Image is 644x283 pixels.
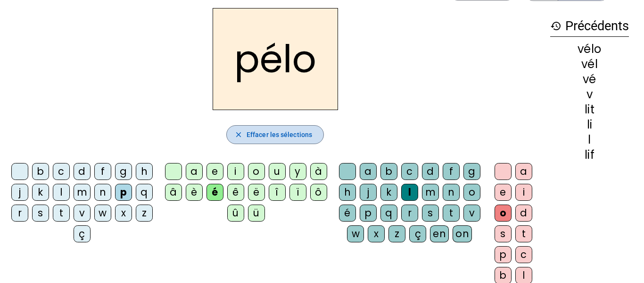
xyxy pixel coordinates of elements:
div: h [339,184,356,201]
div: m [422,184,439,201]
div: t [443,205,460,222]
div: on [453,225,472,242]
div: c [53,163,70,180]
div: n [94,184,111,201]
div: g [463,163,480,180]
mat-icon: history [550,20,561,32]
div: é [206,184,223,201]
div: s [495,225,512,242]
div: à [310,163,327,180]
div: s [32,205,49,222]
div: o [248,163,265,180]
div: s [422,205,439,222]
div: n [443,184,460,201]
div: q [380,205,397,222]
div: f [94,163,111,180]
div: p [115,184,132,201]
div: b [380,163,397,180]
div: î [269,184,286,201]
div: k [32,184,49,201]
div: e [495,184,512,201]
span: Effacer les sélections [247,129,312,140]
div: x [115,205,132,222]
div: l [53,184,70,201]
div: v [74,205,91,222]
div: è [186,184,203,201]
div: z [136,205,153,222]
div: x [368,225,385,242]
div: h [136,163,153,180]
div: u [269,163,286,180]
div: a [515,163,532,180]
div: b [32,163,49,180]
div: li [550,119,629,130]
h2: pélo [213,8,338,110]
div: z [388,225,405,242]
div: t [53,205,70,222]
div: o [495,205,512,222]
div: d [515,205,532,222]
div: lif [550,149,629,161]
h3: Précédents [550,16,629,37]
div: j [360,184,377,201]
div: y [289,163,306,180]
div: ê [227,184,244,201]
div: vé [550,74,629,85]
div: v [463,205,480,222]
div: o [463,184,480,201]
div: d [74,163,91,180]
div: i [515,184,532,201]
div: j [11,184,28,201]
div: ü [248,205,265,222]
mat-icon: close [234,130,243,139]
div: k [380,184,397,201]
div: r [401,205,418,222]
div: l [550,134,629,146]
div: d [422,163,439,180]
div: é [339,205,356,222]
div: ç [74,225,91,242]
div: v [550,89,629,100]
div: en [430,225,449,242]
div: vél [550,59,629,70]
div: q [136,184,153,201]
div: ô [310,184,327,201]
div: a [360,163,377,180]
div: f [443,163,460,180]
div: w [94,205,111,222]
div: t [515,225,532,242]
div: p [360,205,377,222]
div: w [347,225,364,242]
div: â [165,184,182,201]
div: lit [550,104,629,115]
div: i [227,163,244,180]
button: Effacer les sélections [226,125,324,144]
div: g [115,163,132,180]
div: c [401,163,418,180]
div: e [206,163,223,180]
div: m [74,184,91,201]
div: û [227,205,244,222]
div: vélo [550,43,629,55]
div: c [515,246,532,263]
div: a [186,163,203,180]
div: r [11,205,28,222]
div: l [401,184,418,201]
div: ë [248,184,265,201]
div: ï [289,184,306,201]
div: ç [409,225,426,242]
div: p [495,246,512,263]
